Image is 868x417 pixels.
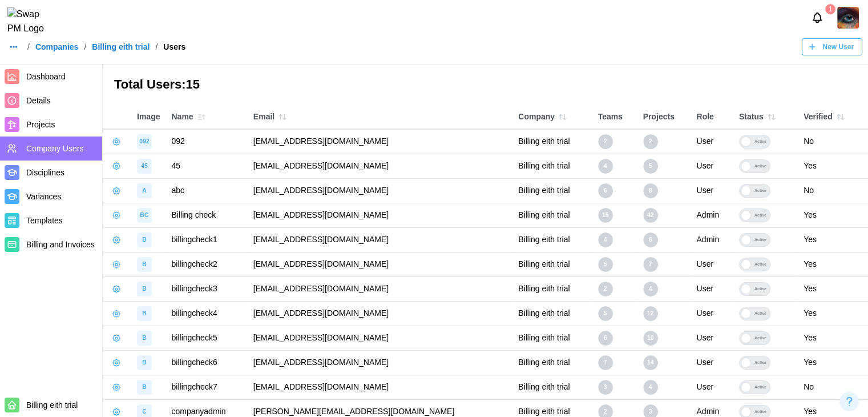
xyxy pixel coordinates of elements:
[751,209,770,222] div: Active
[26,144,83,153] span: Company Users
[598,380,613,395] div: 3
[751,258,770,271] div: Active
[751,234,770,246] div: Active
[751,332,770,344] div: Active
[512,227,592,252] td: Billing eith trial
[696,160,727,173] div: User
[696,356,727,369] div: User
[696,381,727,394] div: User
[598,183,613,198] div: 6
[248,276,512,301] td: [EMAIL_ADDRESS][DOMAIN_NAME]
[798,227,868,252] td: Yes
[643,183,658,198] div: 8
[696,135,727,148] div: User
[798,154,868,178] td: Yes
[512,178,592,203] td: Billing eith trial
[598,355,613,370] div: 7
[798,252,868,276] td: Yes
[802,38,862,55] button: New User
[696,234,727,246] div: Admin
[518,109,586,125] div: Company
[137,380,152,395] div: image
[92,43,150,51] a: Billing eith trial
[598,306,613,321] div: 5
[155,43,158,51] div: /
[137,282,152,296] div: image
[512,350,592,375] td: Billing eith trial
[804,109,862,125] div: Verified
[137,257,152,272] div: image
[643,380,658,395] div: 4
[137,208,152,223] div: image
[171,135,241,148] div: 092
[598,232,613,247] div: 4
[825,4,835,14] div: 1
[512,301,592,326] td: Billing eith trial
[137,111,160,123] div: Image
[171,185,241,197] div: abc
[643,232,658,247] div: 6
[808,8,827,27] button: Notifications
[137,134,152,149] div: image
[798,326,868,350] td: Yes
[643,355,658,370] div: 14
[751,160,770,173] div: Active
[696,111,727,123] div: Role
[26,216,63,225] span: Templates
[27,43,30,51] div: /
[26,168,64,177] span: Disciplines
[137,355,152,370] div: image
[248,154,512,178] td: [EMAIL_ADDRESS][DOMAIN_NAME]
[598,134,613,149] div: 2
[171,234,241,246] div: billingcheck1
[171,307,241,320] div: billingcheck4
[114,76,857,94] h3: Total Users: 15
[696,209,727,222] div: Admin
[798,301,868,326] td: Yes
[248,178,512,203] td: [EMAIL_ADDRESS][DOMAIN_NAME]
[798,129,868,154] td: No
[798,203,868,227] td: Yes
[598,282,613,296] div: 2
[26,120,55,129] span: Projects
[248,203,512,227] td: [EMAIL_ADDRESS][DOMAIN_NAME]
[512,375,592,399] td: Billing eith trial
[171,356,241,369] div: billingcheck6
[739,109,792,125] div: Status
[751,283,770,295] div: Active
[751,381,770,394] div: Active
[751,135,770,148] div: Active
[26,192,61,201] span: Variances
[696,185,727,197] div: User
[643,331,658,346] div: 10
[598,331,613,346] div: 6
[512,203,592,227] td: Billing eith trial
[26,96,51,105] span: Details
[137,159,152,174] div: image
[512,276,592,301] td: Billing eith trial
[598,257,613,272] div: 5
[512,252,592,276] td: Billing eith trial
[598,159,613,174] div: 4
[248,375,512,399] td: [EMAIL_ADDRESS][DOMAIN_NAME]
[643,282,658,296] div: 4
[35,43,78,51] a: Companies
[171,209,241,222] div: Billing check
[837,7,859,29] img: 2Q==
[798,276,868,301] td: Yes
[751,307,770,320] div: Active
[248,350,512,375] td: [EMAIL_ADDRESS][DOMAIN_NAME]
[26,72,66,81] span: Dashboard
[598,208,613,223] div: 15
[751,356,770,369] div: Active
[137,306,152,321] div: image
[696,283,727,295] div: User
[171,283,241,295] div: billingcheck3
[248,129,512,154] td: [EMAIL_ADDRESS][DOMAIN_NAME]
[253,109,507,125] div: Email
[512,129,592,154] td: Billing eith trial
[512,326,592,350] td: Billing eith trial
[7,7,54,36] img: Swap PM Logo
[137,183,152,198] div: image
[163,43,185,51] div: Users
